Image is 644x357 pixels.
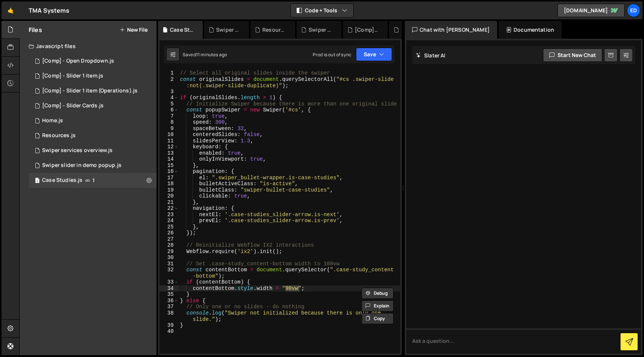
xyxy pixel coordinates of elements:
div: Prod is out of sync [313,51,351,58]
span: 1 [92,177,95,183]
div: Swiper services overview.js [216,26,240,34]
div: 25 [160,224,179,230]
div: Javascript files [20,39,157,54]
div: 28 [160,242,179,249]
div: [Comp] - Slider Cards.js [42,102,104,109]
div: 17 [160,175,179,181]
div: 15 [160,162,179,169]
button: Code + Tools [291,4,353,17]
div: 3 [160,89,179,95]
div: 38 [160,310,179,322]
h2: Files [29,26,42,34]
div: Chat with [PERSON_NAME] [405,21,497,39]
div: 14 [160,156,179,162]
div: Case Studies.js [170,26,194,34]
button: Start new chat [543,48,602,62]
div: 24 [160,218,179,224]
button: New File [120,27,148,33]
div: TMA Systems [29,6,69,15]
div: 15745/42002.js [29,98,157,113]
div: 40 [160,328,179,335]
div: 15745/41947.js [29,54,157,69]
div: 36 [160,298,179,304]
h2: Slater AI [416,52,446,59]
button: Save [356,48,392,61]
div: Swiper slider in demo popup.js [42,162,121,169]
div: 18 [160,181,179,187]
div: 37 [160,304,179,310]
div: 5 [160,101,179,107]
div: 4 [160,95,179,101]
div: 34 [160,285,179,292]
div: 35 [160,291,179,298]
span: 1 [35,178,40,184]
div: 15745/44306.js [29,128,157,143]
div: 27 [160,236,179,243]
div: 23 [160,212,179,218]
div: [Comp] - Open Dropdown.js [42,58,114,64]
div: 33 [160,279,179,285]
div: 15745/41948.js [29,83,157,98]
button: Explain [362,300,394,312]
div: [Comp] - Open Dropdown.js [355,26,379,34]
a: Ed [627,4,640,17]
div: [Comp] - Slider 1 item.js [42,73,103,79]
div: [Comp] - Slider 1 item (Operations).js [42,88,138,94]
div: 15745/41882.js [29,113,157,128]
div: Home.js [42,117,63,124]
a: [DOMAIN_NAME] [558,4,625,17]
div: 11 minutes ago [196,51,227,58]
div: 21 [160,199,179,206]
div: 2 [160,76,179,89]
div: Saved [183,51,227,58]
div: 16 [160,168,179,175]
a: 🤙 [1,1,20,19]
div: Documentation [499,21,562,39]
div: 19 [160,187,179,193]
div: 1 [160,70,179,76]
div: Resources.js [262,26,286,34]
div: [Comp] - Slider 1 item.js [401,26,425,34]
div: 31 [160,261,179,267]
div: Resources.js [42,132,76,139]
div: 30 [160,255,179,261]
div: 15745/41885.js [29,69,157,83]
button: Copy [362,313,394,324]
div: 39 [160,322,179,329]
div: 32 [160,267,179,279]
div: Swiper slider in demo popup.js [309,26,332,34]
div: 15745/46796.js [29,173,157,188]
div: 10 [160,132,179,138]
div: 20 [160,193,179,199]
div: 8 [160,119,179,126]
div: 22 [160,205,179,212]
div: 13 [160,150,179,157]
div: Swiper services overview.js [42,147,113,154]
button: Debug [362,288,394,299]
div: 11 [160,138,179,144]
div: 15745/43499.js [29,158,157,173]
div: 15745/44803.js [29,143,157,158]
div: 6 [160,107,179,113]
div: Case Studies.js [42,177,82,184]
div: 12 [160,144,179,150]
div: 9 [160,126,179,132]
div: 26 [160,230,179,236]
div: 29 [160,249,179,255]
div: 7 [160,113,179,120]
